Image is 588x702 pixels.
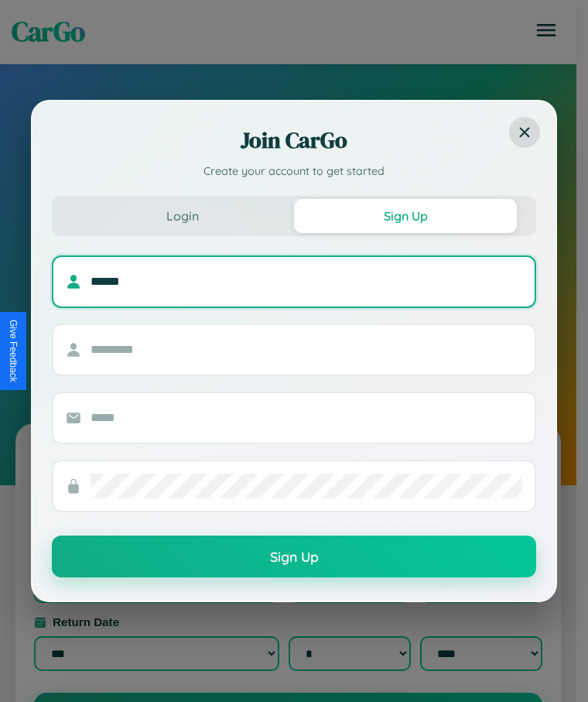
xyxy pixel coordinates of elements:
p: Create your account to get started [52,163,536,180]
h2: Join CarGo [52,125,536,156]
button: Login [71,199,294,233]
div: Give Feedback [8,320,19,382]
button: Sign Up [52,536,536,577]
button: Sign Up [294,199,517,233]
